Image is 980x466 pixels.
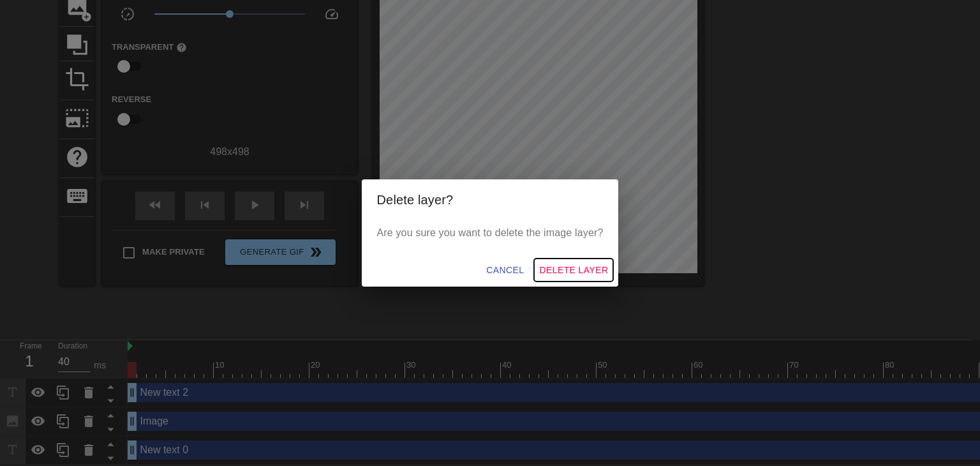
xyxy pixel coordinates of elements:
button: Cancel [481,259,529,282]
span: Delete Layer [539,262,608,278]
span: Cancel [486,262,524,278]
p: Are you sure you want to delete the image layer? [377,225,604,241]
h2: Delete layer? [377,190,604,210]
button: Delete Layer [534,259,613,282]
